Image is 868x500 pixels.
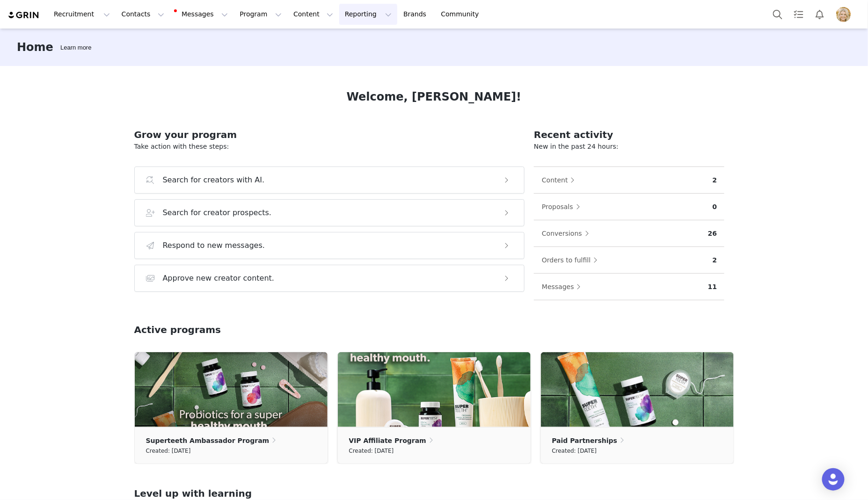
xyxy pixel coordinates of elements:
p: 26 [708,229,717,239]
h2: Grow your program [134,128,525,142]
p: New in the past 24 hours: [534,142,724,152]
img: 0bcc561e-82a4-42cf-929a-73ff5eefd902.jpg [541,352,734,427]
p: Paid Partnerships [552,435,618,446]
h1: Welcome, [PERSON_NAME]! [347,88,522,105]
p: Take action with these steps: [134,142,525,152]
button: Messages [541,279,586,294]
small: Created: [DATE] [349,446,394,456]
img: grin logo [7,11,40,20]
button: Proposals [541,199,585,214]
button: Profile [831,7,861,22]
div: Tooltip anchor [58,43,93,52]
button: Messages [170,4,233,25]
button: Approve new creator content. [134,265,525,292]
p: 2 [713,175,717,185]
button: Reporting [339,4,397,25]
h3: Respond to new messages. [163,240,265,251]
img: e5605fb5-faff-4ce6-a5c8-533d3c9ab2c2.jpg [135,352,328,427]
h3: Search for creators with AI. [163,174,265,186]
small: Created: [DATE] [146,446,191,456]
button: Search for creator prospects. [134,199,525,226]
h3: Home [17,39,53,56]
button: Content [541,173,580,188]
p: VIP Affiliate Program [349,435,426,446]
button: Recruitment [48,4,116,25]
h3: Approve new creator content. [163,273,275,284]
button: Contacts [116,4,170,25]
small: Created: [DATE] [552,446,597,456]
button: Program [234,4,287,25]
p: 2 [713,255,717,265]
a: Community [436,4,489,25]
a: Brands [398,4,435,25]
button: Notifications [810,4,830,25]
button: Respond to new messages. [134,232,525,259]
p: Superteeth Ambassador Program [146,435,270,446]
button: Orders to fulfill [541,253,602,268]
p: 11 [708,282,717,292]
h3: Search for creator prospects. [163,207,272,218]
p: 0 [713,202,717,212]
h2: Active programs [134,323,221,337]
h2: Recent activity [534,128,724,142]
img: bd614058-2e79-4d8e-a695-7269eaaf20d4.jpg [338,352,531,427]
div: Open Intercom Messenger [822,468,845,491]
button: Content [288,4,339,25]
button: Search for creators with AI. [134,167,525,194]
a: Tasks [788,4,809,25]
img: 57e6ff3d-1b6d-468a-ba86-2bd98c03db29.jpg [836,7,851,22]
button: Conversions [541,226,594,241]
button: Search [767,4,788,25]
